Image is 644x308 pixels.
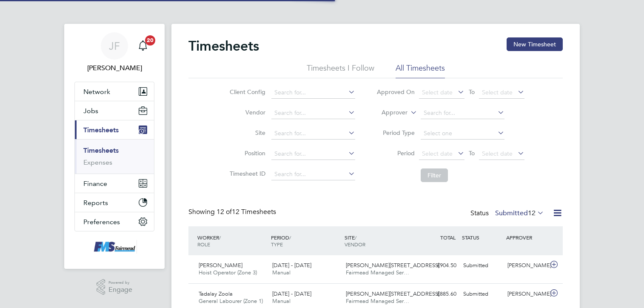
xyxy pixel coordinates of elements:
[342,230,416,252] div: SITE
[289,234,291,241] span: /
[188,37,259,54] h2: Timesheets
[376,149,415,157] label: Period
[271,168,355,180] input: Search for...
[421,107,504,119] input: Search for...
[217,208,232,216] span: 12 of
[369,108,407,117] label: Approver
[416,287,460,301] div: £885.60
[83,180,107,188] span: Finance
[195,230,269,252] div: WORKER
[75,212,154,231] button: Preferences
[83,158,112,166] a: Expenses
[219,234,221,241] span: /
[421,168,448,182] button: Filter
[83,126,119,134] span: Timesheets
[272,290,311,297] span: [DATE] - [DATE]
[272,269,291,276] span: Manual
[188,208,278,217] div: Showing
[199,290,233,297] span: Tadalay Zoola
[134,32,151,60] a: 20
[75,193,154,212] button: Reports
[504,259,548,273] div: [PERSON_NAME]
[504,230,548,245] div: APPROVER
[108,279,132,286] span: Powered by
[482,88,513,96] span: Select date
[271,148,355,160] input: Search for...
[460,287,504,301] div: Submitted
[269,230,342,252] div: PERIOD
[416,259,460,273] div: £904.50
[75,174,154,193] button: Finance
[75,101,154,120] button: Jobs
[482,150,513,157] span: Select date
[227,108,265,116] label: Vendor
[145,35,155,46] span: 20
[217,208,276,216] span: 12 Timesheets
[346,297,409,305] span: Fairmead Managed Ser…
[307,63,374,78] li: Timesheets I Follow
[75,120,154,139] button: Timesheets
[396,63,445,78] li: All Timesheets
[470,208,546,220] div: Status
[75,82,154,101] button: Network
[460,230,504,245] div: STATUS
[345,241,365,248] span: VENDOR
[440,234,456,241] span: TOTAL
[271,107,355,119] input: Search for...
[460,259,504,273] div: Submitted
[199,297,263,305] span: General Labourer (Zone 1)
[528,209,536,217] span: 12
[199,262,242,269] span: [PERSON_NAME]
[83,107,98,115] span: Jobs
[355,234,356,241] span: /
[422,88,453,96] span: Select date
[421,128,504,140] input: Select one
[272,262,311,269] span: [DATE] - [DATE]
[504,287,548,301] div: [PERSON_NAME]
[74,63,154,73] span: Joe Furzer
[97,279,133,295] a: Powered byEngage
[466,86,477,97] span: To
[83,88,110,96] span: Network
[74,240,154,254] a: Go to home page
[272,297,291,305] span: Manual
[271,241,283,248] span: TYPE
[199,269,257,276] span: Hoist Operator (Zone 3)
[74,32,154,73] a: JF[PERSON_NAME]
[271,87,355,99] input: Search for...
[346,290,439,297] span: [PERSON_NAME][STREET_ADDRESS]
[197,241,210,248] span: ROLE
[376,88,415,96] label: Approved On
[376,129,415,137] label: Period Type
[83,146,119,154] a: Timesheets
[271,128,355,140] input: Search for...
[227,129,265,137] label: Site
[64,24,165,269] nav: Main navigation
[495,209,544,217] label: Submitted
[466,148,477,159] span: To
[92,240,137,254] img: f-mead-logo-retina.png
[227,149,265,157] label: Position
[109,40,120,51] span: JF
[346,262,439,269] span: [PERSON_NAME][STREET_ADDRESS]
[108,286,132,294] span: Engage
[227,88,265,96] label: Client Config
[227,170,265,177] label: Timesheet ID
[507,37,563,51] button: New Timesheet
[83,218,120,226] span: Preferences
[75,139,154,174] div: Timesheets
[83,199,108,207] span: Reports
[422,150,453,157] span: Select date
[346,269,409,276] span: Fairmead Managed Ser…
